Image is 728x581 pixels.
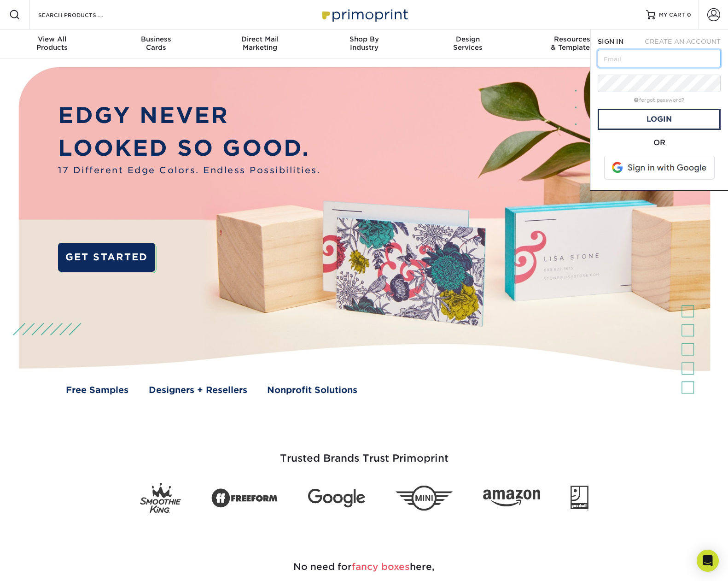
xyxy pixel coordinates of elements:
[58,243,155,271] a: GET STARTED
[598,137,721,148] div: OR
[308,488,365,507] img: Google
[66,384,128,397] a: Free Samples
[520,29,624,59] a: Resources& Templates
[598,38,623,45] span: SIGN IN
[598,50,721,67] input: Email
[634,97,684,103] a: forgot password?
[483,489,540,507] img: Amazon
[211,483,278,513] img: Freeform
[416,35,520,52] div: Services
[267,384,357,397] a: Nonprofit Solutions
[659,11,685,19] span: MY CART
[104,35,208,43] span: Business
[598,109,721,130] a: Login
[687,12,691,18] span: 0
[58,131,320,164] p: LOOKED SO GOOD.
[697,550,719,572] div: Open Intercom Messenger
[58,164,320,177] span: 17 Different Edge Colors. Endless Possibilities.
[571,486,588,511] img: Goodwill
[104,35,208,52] div: Cards
[37,9,127,20] input: SEARCH PRODUCTS.....
[520,35,624,52] div: & Templates
[352,561,410,572] span: fancy boxes
[208,35,312,52] div: Marketing
[2,553,78,578] iframe: Google Customer Reviews
[312,35,416,43] span: Shop By
[149,384,247,397] a: Designers + Resellers
[95,430,634,475] h3: Trusted Brands Trust Primoprint
[58,99,320,131] p: EDGY NEVER
[208,35,312,43] span: Direct Mail
[645,38,721,45] span: CREATE AN ACCOUNT
[140,482,181,513] img: Smoothie King
[416,29,520,59] a: DesignServices
[520,35,624,43] span: Resources
[104,29,208,59] a: BusinessCards
[396,485,453,511] img: Mini
[312,35,416,52] div: Industry
[312,29,416,59] a: Shop ByIndustry
[208,29,312,59] a: Direct MailMarketing
[416,35,520,43] span: Design
[318,5,410,24] img: Primoprint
